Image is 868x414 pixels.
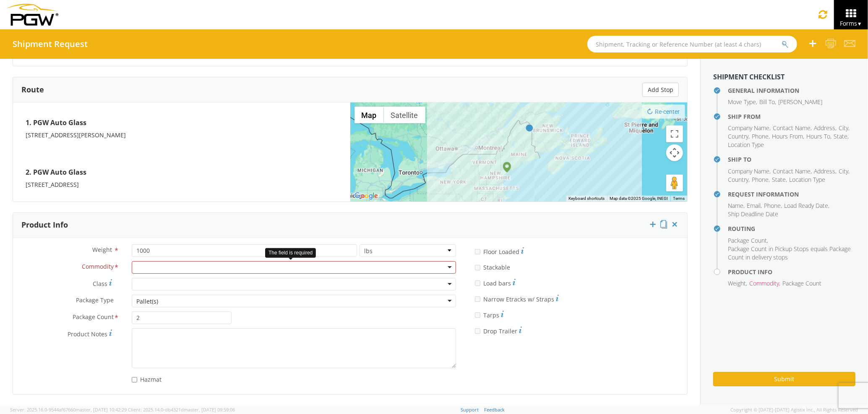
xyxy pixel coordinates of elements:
a: Feedback [484,406,505,413]
span: Phone [752,176,769,183]
span: Hours To [806,132,830,140]
span: Contact Name [773,124,811,132]
span: Email [747,202,761,210]
span: Package Count [73,313,114,322]
button: Toggle fullscreen view [666,126,683,142]
label: Narrow Etracks w/ Straps [475,293,559,304]
span: Address [814,124,835,132]
h4: Request Information [728,191,855,197]
span: Phone [764,202,781,210]
span: [STREET_ADDRESS] [26,181,79,189]
h3: Route [21,86,44,94]
a: Support [461,406,479,413]
div: The field is required [265,248,316,258]
span: Commodity [749,279,779,287]
span: [STREET_ADDRESS][PERSON_NAME] [26,131,126,139]
span: [PERSON_NAME] [778,98,822,106]
h4: Ship From [728,113,855,120]
button: Submit [713,372,855,386]
input: Shipment, Tracking or Reference Number (at least 4 chars) [587,36,797,52]
li: , [759,98,776,106]
h4: Shipment Request [13,39,88,49]
span: Company Name [728,167,769,175]
img: pgw-form-logo-1aaa8060b1cc70fad034.png [6,4,58,26]
h4: Ship To [728,156,855,162]
span: Copyright © [DATE]-[DATE] Agistix Inc., All Rights Reserved [730,406,858,413]
button: Show street map [354,107,384,123]
span: State [772,176,786,183]
button: Re-center [642,105,685,119]
span: Map data ©2025 Google, INEGI [610,196,668,201]
h4: General Information [728,87,855,94]
li: , [839,167,850,176]
span: Package Type [76,296,114,306]
a: Terms [673,196,685,201]
button: Add Stop [642,83,679,97]
span: Forms [840,19,862,27]
h4: 1. PGW Auto Glass [26,115,338,131]
span: Weight [92,246,112,254]
span: Package Count in Pickup Stops equals Package Count in delivery stops [728,245,851,261]
li: , [814,124,837,132]
span: Package Count [728,236,767,244]
label: Tarps [475,309,504,320]
li: , [772,176,787,184]
span: Country [728,132,748,140]
label: Drop Trailer [475,325,522,335]
li: , [728,176,750,184]
button: Map camera controls [666,144,683,161]
a: Open this area in Google Maps (opens a new window) [352,191,380,202]
span: Country [728,176,748,183]
h4: Routing [728,225,855,232]
h3: Product Info [21,221,68,229]
span: Weight [728,279,746,287]
span: Name [728,202,743,210]
span: Load Ready Date [784,202,828,210]
span: ▼ [857,20,862,27]
button: Keyboard shortcuts [568,196,605,202]
li: , [728,236,768,245]
span: master, [DATE] 10:42:29 [76,406,127,413]
img: Google [352,191,380,202]
span: Address [814,167,835,175]
label: Load bars [475,278,516,288]
span: Commodity [82,262,114,272]
input: Floor Loaded [475,249,480,254]
input: Tarps [475,312,480,318]
input: Drop Trailer [475,328,480,334]
li: , [814,167,837,176]
label: Stackable [475,262,512,272]
div: Pallet(s) [136,297,158,306]
span: Bill To [759,98,775,106]
button: Show satellite imagery [384,107,425,123]
li: , [834,132,849,141]
span: Package Count [782,279,821,287]
span: Company Name [728,124,769,132]
span: State [834,132,847,140]
input: Stackable [475,265,480,270]
li: , [728,202,745,210]
li: , [773,124,812,132]
label: Floor Loaded [475,246,524,256]
li: , [764,202,782,210]
span: Class [93,280,107,288]
li: , [728,132,750,141]
li: , [728,98,757,106]
li: , [772,132,804,141]
span: Product Notes [68,330,107,338]
li: , [728,124,771,132]
span: Location Type [789,176,825,183]
span: Move Type [728,98,756,106]
strong: Shipment Checklist [713,72,785,81]
span: Hours From [772,132,803,140]
li: , [806,132,832,141]
li: , [728,167,771,176]
span: Phone [752,132,769,140]
input: Load bars [475,280,480,286]
li: , [728,279,747,288]
li: , [747,202,762,210]
span: City [839,167,848,175]
span: Client: 2025.14.0-db4321d [128,406,235,413]
li: , [784,202,829,210]
label: Hazmat [132,374,163,384]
